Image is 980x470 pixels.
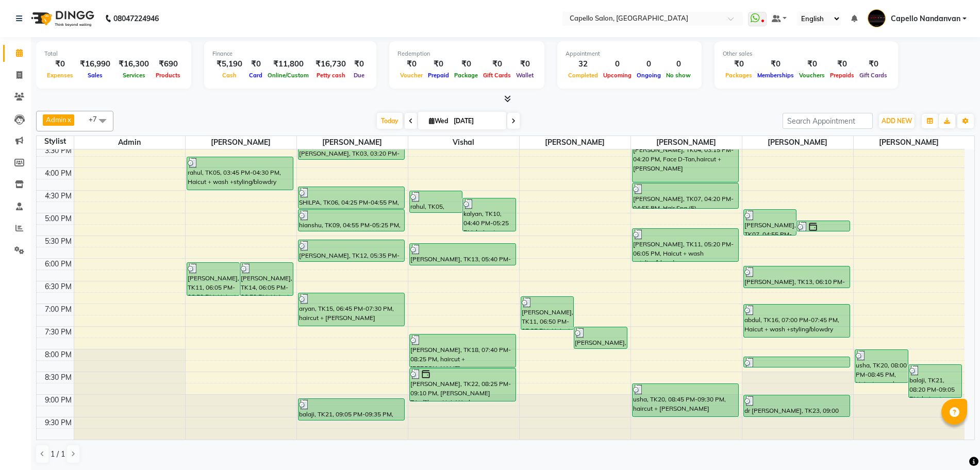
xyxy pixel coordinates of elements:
[783,113,873,129] input: Search Appointment
[755,72,796,79] span: Memberships
[744,266,850,288] div: [PERSON_NAME], TK13, 06:10 PM-06:40 PM, HAIRCUT (F)
[153,58,183,70] div: ₹690
[634,72,663,79] span: Ongoing
[114,58,153,70] div: ₹16,300
[410,334,516,367] div: [PERSON_NAME], TK18, 07:40 PM-08:25 PM, haircut + [PERSON_NAME]
[43,304,74,315] div: 7:00 PM
[426,117,451,125] span: Wed
[377,113,403,129] span: Today
[857,72,890,79] span: Gift Cards
[43,168,74,179] div: 4:00 PM
[663,72,693,79] span: No show
[298,210,405,231] div: hianshu, TK09, 04:55 PM-05:25 PM, HAIRCUT (F)
[452,58,480,70] div: ₹0
[633,135,739,182] div: [PERSON_NAME], TK04, 03:15 PM-04:20 PM, Face D-Tan,haircut + [PERSON_NAME]
[633,229,739,261] div: [PERSON_NAME], TK11, 05:20 PM-06:05 PM, Haicut + wash +styling/blowdry
[43,236,74,247] div: 5:30 PM
[67,115,71,124] a: x
[909,365,961,397] div: balaji, TK21, 08:20 PM-09:05 PM, haircut + [PERSON_NAME]
[297,136,408,149] span: [PERSON_NAME]
[566,72,601,79] span: Completed
[601,72,634,79] span: Upcoming
[85,72,105,79] span: Sales
[220,72,239,79] span: Cash
[240,263,293,295] div: [PERSON_NAME], TK14, 06:05 PM-06:50 PM, Haicut + wash +styling/blowdry
[186,136,296,149] span: [PERSON_NAME]
[350,58,368,70] div: ₹0
[723,49,890,58] div: Other sales
[26,4,97,33] img: logo
[43,349,74,360] div: 8:00 PM
[351,72,367,79] span: Due
[298,240,405,261] div: [PERSON_NAME], TK12, 05:35 PM-06:05 PM, haircut (M)
[744,305,850,337] div: abdul, TK16, 07:00 PM-07:45 PM, Haicut + wash +styling/blowdry
[265,58,311,70] div: ₹11,800
[633,183,739,208] div: [PERSON_NAME], TK07, 04:20 PM-04:55 PM, Hair Spa (F)
[879,114,915,128] button: ADD NEW
[212,58,246,70] div: ₹5,190
[566,58,601,70] div: 32
[744,395,850,416] div: dr [PERSON_NAME], TK23, 09:00 PM-09:30 PM, Keratin Spa
[755,58,796,70] div: ₹0
[397,72,425,79] span: Voucher
[634,58,663,70] div: 0
[631,136,742,149] span: [PERSON_NAME]
[857,58,890,70] div: ₹0
[212,49,368,58] div: Finance
[44,58,76,70] div: ₹0
[89,115,105,123] span: +7
[44,49,183,58] div: Total
[827,58,857,70] div: ₹0
[855,350,908,382] div: usha, TK20, 08:00 PM-08:45 PM, Haicut + wash +styling/blowdry
[43,213,74,224] div: 5:00 PM
[43,372,74,383] div: 8:30 PM
[37,136,74,147] div: Stylist
[298,399,405,420] div: balaji, TK21, 09:05 PM-09:35 PM, haircut (M)
[44,72,76,79] span: Expenses
[46,115,67,124] span: Admin
[397,49,536,58] div: Redemption
[633,384,739,416] div: usha, TK20, 08:45 PM-09:30 PM, haircut + [PERSON_NAME]
[113,4,159,33] b: 08047224946
[451,113,502,129] input: 2025-09-03
[882,117,912,125] span: ADD NEW
[43,259,74,270] div: 6:00 PM
[43,327,74,338] div: 7:30 PM
[76,58,114,70] div: ₹16,990
[311,58,350,70] div: ₹16,730
[796,72,827,79] span: Vouchers
[891,13,960,24] span: Capello Nandanvan
[408,136,519,149] span: vishal
[43,395,74,406] div: 9:00 PM
[520,136,630,149] span: [PERSON_NAME]
[298,293,405,326] div: aryan, TK15, 06:45 PM-07:30 PM, haircut + [PERSON_NAME]
[153,72,183,79] span: Products
[265,72,311,79] span: Online/Custom
[744,210,796,235] div: [PERSON_NAME], TK07, 04:55 PM-05:30 PM, Hair Spa (F)
[246,58,265,70] div: ₹0
[43,145,74,156] div: 3:30 PM
[513,58,536,70] div: ₹0
[120,72,148,79] span: Services
[298,187,405,208] div: SHILPA, TK06, 04:25 PM-04:55 PM, Keratin Spa
[74,136,185,149] span: Admin
[452,72,480,79] span: Package
[854,136,965,149] span: [PERSON_NAME]
[43,191,74,202] div: 4:30 PM
[723,72,755,79] span: Packages
[425,58,452,70] div: ₹0
[410,244,516,265] div: [PERSON_NAME], TK13, 05:40 PM-06:10 PM, [PERSON_NAME] Trim/Shave
[246,72,265,79] span: Card
[601,58,634,70] div: 0
[827,72,857,79] span: Prepaids
[410,191,462,212] div: rahul, TK05, 04:30 PM-05:00 PM, [PERSON_NAME] Trim/Shave
[187,263,240,295] div: [PERSON_NAME], TK11, 06:05 PM-06:50 PM, Haicut + wash +styling/blowdry
[723,58,755,70] div: ₹0
[463,198,516,231] div: kalyan, TK10, 04:40 PM-05:25 PM, haircut + [PERSON_NAME]
[663,58,693,70] div: 0
[51,449,65,460] span: 1 / 1
[480,72,513,79] span: Gift Cards
[868,9,886,27] img: Capello Nandanvan
[513,72,536,79] span: Wallet
[43,281,74,292] div: 6:30 PM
